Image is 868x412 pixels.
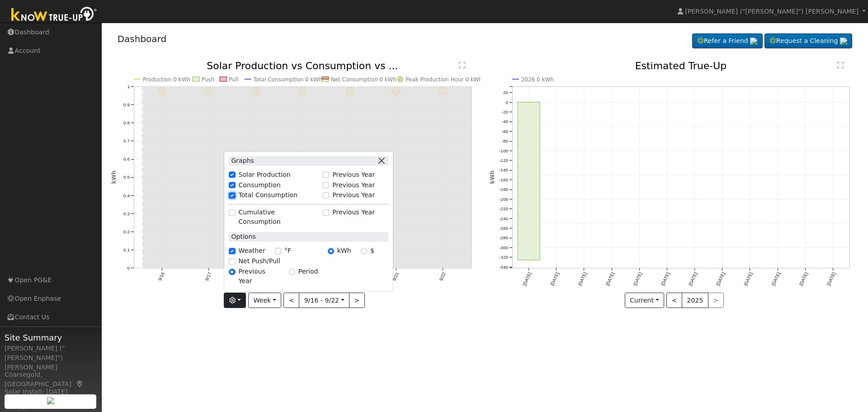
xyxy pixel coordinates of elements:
[499,148,508,153] text: -100
[349,293,365,308] button: >
[666,293,682,308] button: <
[157,271,165,282] text: 9/16
[229,182,235,188] input: Consumption
[750,38,757,45] img: retrieve
[660,271,670,286] text: [DATE]
[229,76,238,83] text: Pull
[577,271,588,286] text: [DATE]
[229,258,235,265] input: Net Push/Pull
[229,248,235,254] input: Weather
[284,246,291,256] label: °F
[239,180,281,190] label: Consumption
[489,170,495,184] text: kWh
[771,271,781,286] text: [DATE]
[505,100,508,105] text: 0
[47,397,54,404] img: retrieve
[499,265,508,270] text: -340
[5,331,97,344] span: Site Summary
[127,265,130,270] text: 0
[625,293,665,308] button: Current
[253,76,322,83] text: Total Consumption 0 kWh
[837,62,844,69] text: 
[685,8,859,15] span: [PERSON_NAME] ("[PERSON_NAME]") [PERSON_NAME]
[370,246,374,256] label: $
[123,229,130,234] text: 0.2
[332,180,375,190] label: Previous Year
[840,38,847,45] img: retrieve
[204,271,212,282] text: 9/17
[502,109,509,114] text: -20
[229,269,235,275] input: Previous Year
[361,248,367,254] input: $
[76,380,84,388] a: Map
[499,236,508,241] text: -280
[299,293,349,308] button: 9/16 - 9/22
[499,177,508,182] text: -160
[502,119,509,124] text: -40
[283,293,299,308] button: <
[716,271,726,286] text: [DATE]
[239,170,291,180] label: Solar Production
[499,197,508,202] text: -200
[289,269,295,275] input: Period
[332,208,375,218] label: Previous Year
[332,170,375,180] label: Previous Year
[229,232,255,242] label: Options
[323,209,329,216] input: Previous Year
[123,211,130,216] text: 0.3
[503,90,509,95] text: 20
[337,246,351,256] label: kWh
[201,76,214,83] text: Push
[499,206,508,211] text: -220
[439,271,447,282] text: 9/22
[331,76,396,83] text: Net Consumption 0 kWh
[392,271,400,282] text: 9/21
[239,267,279,286] label: Previous Year
[499,226,508,231] text: -260
[692,33,763,49] a: Refer a Friend
[605,271,615,286] text: [DATE]
[635,60,727,71] text: Estimated True-Up
[632,271,643,286] text: [DATE]
[239,208,318,227] label: Cumulative Consumption
[499,245,508,250] text: -300
[5,394,97,404] div: System Size: 16.40 kW
[743,271,754,286] text: [DATE]
[5,370,97,389] div: Coarsegold, [GEOGRAPHIC_DATA]
[248,293,281,308] button: Week
[328,248,334,254] input: kWh
[406,76,482,83] text: Peak Production Hour 0 kWh
[826,271,836,286] text: [DATE]
[229,192,235,199] input: Total Consumption
[111,170,117,184] text: kWh
[229,172,235,178] input: Solar Production
[323,182,329,188] input: Previous Year
[499,187,508,192] text: -180
[764,33,852,49] a: Request a Cleaning
[682,293,708,308] button: 2025
[499,158,508,163] text: -120
[123,157,130,162] text: 0.6
[499,168,508,173] text: -140
[143,76,190,83] text: Production 0 kWh
[123,102,130,107] text: 0.9
[5,344,97,372] div: [PERSON_NAME] ("[PERSON_NAME]") [PERSON_NAME]
[229,209,235,216] input: Cumulative Consumption
[502,129,509,134] text: -60
[5,387,97,397] div: Solar Install: [DATE]
[239,246,265,256] label: Weather
[123,138,130,143] text: 0.7
[207,60,398,71] text: Solar Production vs Consumption vs ...
[521,76,554,83] text: 2026 0 kWh
[7,5,102,25] img: Know True-Up
[550,271,560,286] text: [DATE]
[332,191,375,200] label: Previous Year
[502,138,509,143] text: -80
[459,62,465,69] text: 
[275,248,281,254] input: °F
[123,247,130,252] text: 0.1
[123,175,130,180] text: 0.5
[499,216,508,221] text: -240
[123,120,130,125] text: 0.8
[323,192,329,199] input: Previous Year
